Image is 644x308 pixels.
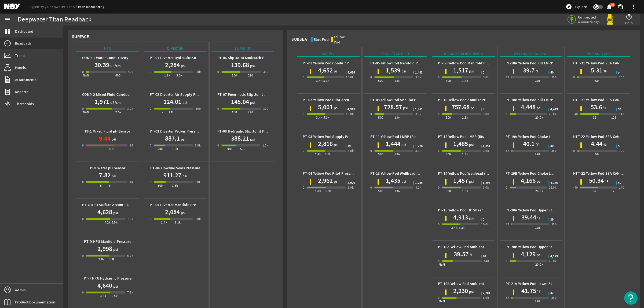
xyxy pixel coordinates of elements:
[575,4,587,9] span: Explore
[619,75,624,80] div: 100
[195,216,201,222] div: 5.0k
[165,208,180,216] h1: 2,084
[563,2,589,11] button: Explore
[593,188,597,194] div: 32
[378,152,383,157] div: 500
[150,179,151,185] div: 0
[483,111,489,117] div: 3.0k
[370,61,439,66] b: PT-05 Yellow Pod Manifold Pilot Pressure
[97,208,112,216] h1: 4,628
[446,115,451,120] div: 500
[523,140,535,148] h1: 40.1
[618,181,621,185] span: 50
[4,16,11,23] mat-icon: menu
[323,115,330,120] div: 5.3k
[83,109,89,115] div: NaN
[606,3,612,10] mat-icon: notifications
[535,188,543,194] div: 20.0k
[432,51,495,57] div: Regulator Readback
[573,148,575,153] div: 0
[506,185,507,190] div: 0
[591,140,602,148] h1: 4.44
[82,202,149,207] b: PT-C HPU Surface Accumulator Pressure
[195,69,201,75] div: 5.0k
[217,143,219,148] div: 0
[415,148,422,153] div: 3.0k
[150,129,201,134] b: PT-03 Diverter Packer Pressure
[333,142,339,147] span: psi
[150,143,151,148] div: 0
[211,46,274,52] div: Slipjoint
[611,188,616,194] div: 125
[626,14,632,20] mat-icon: help_outline
[438,111,440,117] div: 0
[549,185,557,190] div: 25.0k
[618,71,620,74] span: 5
[99,134,111,143] h1: 9.44
[619,111,624,117] div: 140
[231,97,249,106] h1: 145.04
[573,111,578,117] div: -40
[303,134,360,139] b: PT-03 Yellow Pod Supply Pressure
[162,109,165,115] div: 75
[551,148,557,153] div: 350
[451,225,458,230] div: 3.4k
[82,92,151,97] b: COND-2 Mixed Fluid Conductivity Sensor
[94,61,109,69] h1: 30.39
[303,97,378,102] b: PT-02 Yellow Pod Pilot Accumulator Pressure
[232,109,237,115] div: 100
[333,68,339,74] span: psi
[15,53,25,58] span: Trend
[112,210,118,215] span: psi
[249,100,255,105] span: psi
[438,97,496,102] b: PT-10 Yellow Pod Annular Pressure
[303,61,361,66] b: PT-01 Yellow Pod Conduit Pressure
[535,142,539,147] span: °F
[483,108,484,111] span: 8
[535,78,540,83] div: 250
[521,213,536,222] h1: 39.44
[249,63,255,68] span: psi
[347,71,355,74] span: 4,686
[589,176,604,185] h1: 50.34
[462,78,468,83] div: 1.8k
[506,61,591,66] b: PT-18A Yellow Pod Kill LMRP Wellbore Temperature
[506,75,509,80] div: 32
[578,15,601,20] span: Connected
[318,66,333,75] h1: 4,652
[232,73,237,78] div: 100
[394,115,401,120] div: 1.8k
[619,185,624,190] div: 140
[318,103,333,111] h1: 5,001
[370,97,438,102] b: PT-09 Yellow Pod Annular Pilot Pressure
[591,103,602,111] h1: 53.6
[249,137,255,142] span: psi
[624,291,638,305] button: Open Resource Center
[535,115,543,120] div: 20.0k
[468,179,474,184] span: psi
[347,181,355,185] span: 2,920
[415,75,422,80] div: 3.0k
[459,225,465,230] div: 5.3k
[535,225,540,230] div: 250
[82,216,84,222] div: 0
[535,152,540,157] div: 250
[384,103,402,111] h1: 728.57
[158,183,163,188] div: 500
[551,75,557,80] div: 350
[627,0,640,13] button: more_vert
[483,218,484,221] span: 0
[165,61,180,69] h1: 2,284
[109,146,111,152] div: 8
[4,28,11,35] mat-icon: dashboard
[303,148,304,153] div: 0
[47,4,78,9] a: Deepwater Titan
[625,20,633,25] span: Help
[82,55,141,60] b: COND-1 Water Conductivity Sensor
[82,179,84,185] div: 0
[195,143,201,148] div: 3.0k
[536,215,541,221] span: °F
[78,4,105,9] a: BOP Monitoring
[28,4,47,9] a: Rigsentry
[521,176,536,185] h1: 4,166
